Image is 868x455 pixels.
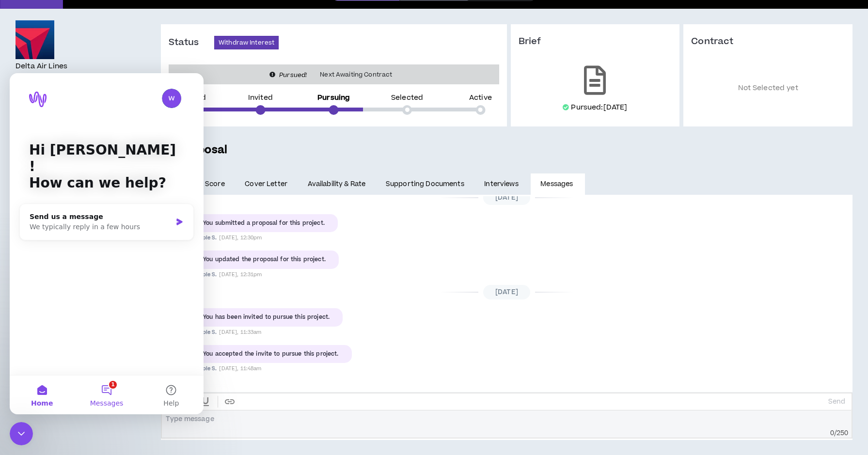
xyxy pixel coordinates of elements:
h3: Contract [691,36,845,47]
h3: Status [169,37,214,48]
span: [DATE], 11:33am [219,329,261,336]
div: Send us a message [20,139,162,149]
span: Messages [80,327,114,333]
a: Availability & Rate [298,173,376,195]
span: Home [21,327,43,333]
h5: My Proposal [161,142,852,158]
span: [DATE], 12:30pm [219,234,262,241]
div: You accepted the invite to pursue this project. [203,350,339,359]
span: [DATE], 12:31pm [219,271,262,278]
div: You submitted a proposal for this project. [203,219,325,228]
h4: Delta Air Lines [16,61,67,72]
span: Help [154,327,169,333]
button: Messages [64,302,129,341]
p: Pursuing [317,94,350,101]
button: Send [824,395,849,408]
span: 0 [830,428,834,438]
button: UNDERLINE text [197,393,214,410]
p: How can we help? [19,102,174,118]
div: You updated the proposal for this project. [203,255,326,264]
p: Pursued: [DATE] [571,103,627,112]
button: create hypertext link [221,393,238,410]
span: / 250 [834,428,849,438]
a: Interviews [474,173,531,195]
p: Not Selected yet [691,62,845,115]
button: Withdraw Interest [214,36,279,49]
div: You has been invited to pursue this project. [203,313,330,322]
a: Supporting Documents [376,173,474,195]
button: Help [129,302,194,341]
iframe: Intercom live chat [10,422,33,445]
p: Invited [248,94,273,101]
iframe: Intercom live chat [10,73,204,414]
i: Pursued! [279,71,307,79]
h3: Brief [519,36,672,47]
span: [DATE], 11:48am [219,365,261,372]
div: Send us a messageWe typically reply in a few hours [10,130,184,167]
span: Cover Letter [245,179,287,189]
a: Messages [531,173,585,195]
div: We typically reply in a few hours [20,149,162,159]
span: [DATE] [483,190,530,205]
p: Send [828,397,845,406]
span: [DATE] [483,285,530,299]
span: Next Awaiting Contract [314,70,398,79]
p: Active [469,94,492,101]
p: Selected [391,94,423,101]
